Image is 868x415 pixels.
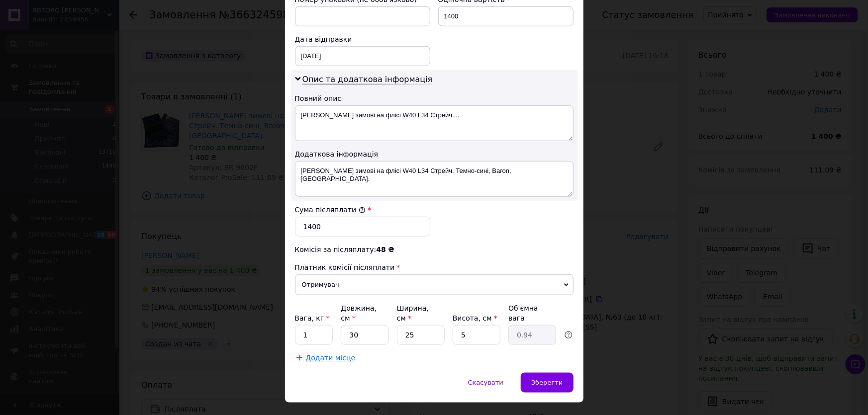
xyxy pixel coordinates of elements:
[453,314,497,322] label: Висота, см
[468,379,503,386] span: Скасувати
[295,314,330,322] label: Вага, кг
[295,149,574,159] div: Додаткова інформація
[376,246,394,253] span: 48 ₴
[295,34,430,44] div: Дата відправки
[531,379,563,386] span: Зберегти
[295,245,574,254] div: Комісія за післяплату:
[295,93,574,103] div: Повний опис
[295,105,574,141] textarea: [PERSON_NAME] зимові на флісі W40 L34 Стрейч....
[302,75,433,84] span: Опис та додаткова інформація
[397,304,429,322] label: Ширина, см
[341,304,377,322] label: Довжина, см
[295,206,366,214] label: Сума післяплати
[306,354,356,362] span: Додати місце
[295,263,395,271] span: Платник комісії післяплати
[295,161,574,197] textarea: [PERSON_NAME] зимові на флісі W40 L34 Стрейч. Темно-сині, Baron, [GEOGRAPHIC_DATA].
[295,274,574,295] span: Отримувач
[508,303,556,323] div: Об'ємна вага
